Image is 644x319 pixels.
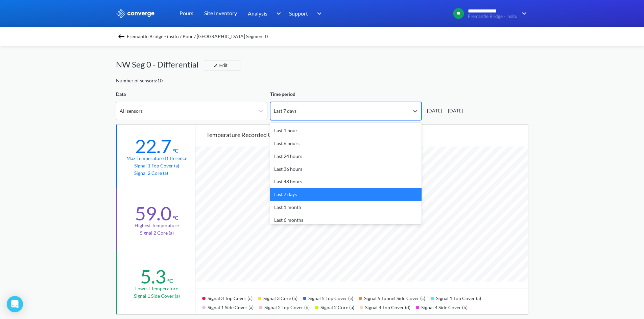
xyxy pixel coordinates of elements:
[140,229,174,237] p: Signal 2 Core (a)
[135,135,171,158] div: 22.7
[431,293,486,302] div: Signal 1 Top Cover (a)
[135,222,179,229] div: Highest temperature
[211,61,229,70] div: Edit
[360,302,416,311] div: Signal 4 Top Cover (d)
[424,107,463,114] div: [DATE] — [DATE]
[315,302,360,311] div: Signal 2 Core (a)
[303,293,359,302] div: Signal 5 Top Cover (e)
[270,188,422,201] div: Last 7 days
[270,90,422,98] div: Time period
[134,169,179,177] p: Signal 2 Core (a)
[134,162,179,169] p: Signal 1 Top Cover (a)
[259,302,315,311] div: Signal 2 Top Cover (b)
[134,292,180,300] p: Signal 1 Side Cover (a)
[258,293,303,302] div: Signal 3 Core (b)
[313,9,324,18] img: downArrow.svg
[116,58,204,71] div: NW Seg 0 - Differential
[202,302,259,311] div: Signal 1 Side Cover (a)
[270,163,422,176] div: Last 36 hours
[270,175,422,188] div: Last 48 hours
[270,124,422,137] div: Last 1 hour
[135,202,171,225] div: 59.0
[270,214,422,227] div: Last 6 months
[248,9,267,18] span: Analysis
[202,293,258,302] div: Signal 3 Top Cover (c)
[416,302,473,311] div: Signal 4 Side Cover (b)
[126,155,187,162] div: Max temperature difference
[116,9,155,18] img: logo_ewhite.svg
[270,201,422,214] div: Last 1 month
[140,265,166,288] div: 5.3
[270,150,422,163] div: Last 24 hours
[204,60,240,71] button: Edit
[7,296,23,312] div: Open Intercom Messenger
[117,32,125,41] img: backspace.svg
[116,90,267,98] div: Data
[116,77,163,84] div: Number of sensors: 10
[135,285,178,292] div: Lowest temperature
[270,137,422,150] div: Last 6 hours
[206,130,528,139] div: Temperature recorded over time
[359,293,431,302] div: Signal 5 Tunnel Side Cover (c)
[120,107,143,115] div: All sensors
[518,9,528,18] img: downArrow.svg
[468,14,518,19] span: Fremantle Bridge - insitu
[289,9,308,18] span: Support
[274,107,296,115] div: Last 7 days
[272,9,283,18] img: downArrow.svg
[214,63,218,68] img: edit-icon.svg
[127,32,268,41] span: Fremantle Bridge - insitu / Pour / [GEOGRAPHIC_DATA] Segment 0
